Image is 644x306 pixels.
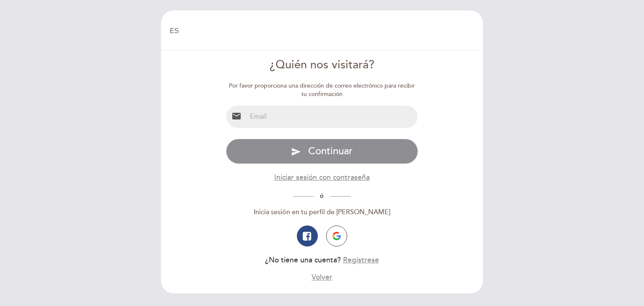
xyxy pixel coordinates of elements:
span: Continuar [308,145,353,157]
button: Regístrese [343,255,379,265]
div: Inicia sesión en tu perfil de [PERSON_NAME] [226,207,418,217]
i: email [231,111,241,121]
i: send [291,147,301,157]
button: Iniciar sesión con contraseña [274,172,370,183]
span: ¿No tiene una cuenta? [265,256,341,265]
div: Por favor proporciona una dirección de correo electrónico para recibir tu confirmación [226,82,418,99]
button: Volver [312,272,332,283]
input: Email [247,106,418,128]
img: icon-google.png [332,232,341,240]
div: ¿Quién nos visitará? [226,57,418,73]
button: send Continuar [226,139,418,164]
span: ó [314,192,330,200]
